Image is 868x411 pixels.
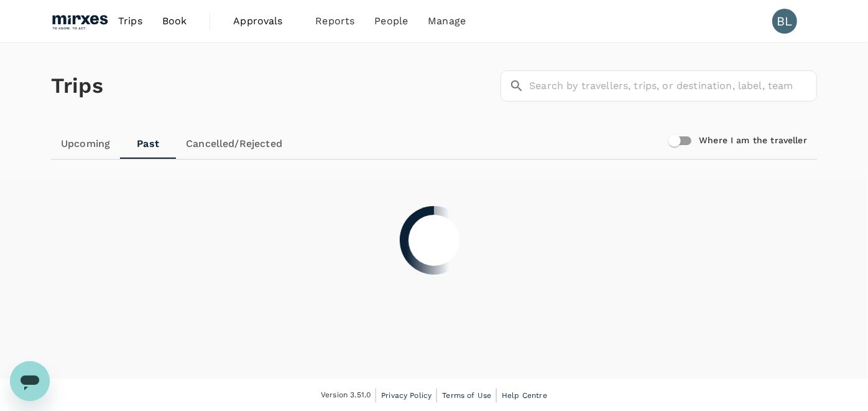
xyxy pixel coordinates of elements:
span: Approvals [233,14,295,29]
iframe: Button to launch messaging window, conversation in progress [10,361,50,401]
a: Privacy Policy [381,389,432,402]
input: Search by travellers, trips, or destination, label, team [529,70,817,102]
img: Mirxes Holding Pte Ltd [51,7,108,35]
a: Cancelled/Rejected [176,129,292,159]
span: Trips [118,14,142,29]
h1: Trips [51,43,103,129]
span: Reports [315,14,354,29]
span: Book [162,14,187,29]
span: Manage [428,14,466,29]
h6: Where I am the traveller [699,134,807,148]
span: Privacy Policy [381,391,432,400]
span: Version 3.51.0 [321,389,371,402]
span: Terms of Use [442,391,491,400]
a: Help Centre [502,389,547,402]
span: People [374,14,408,29]
a: Upcoming [51,129,120,159]
span: Help Centre [502,391,547,400]
a: Past [120,129,176,159]
div: BL [772,9,797,34]
a: Terms of Use [442,389,491,402]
